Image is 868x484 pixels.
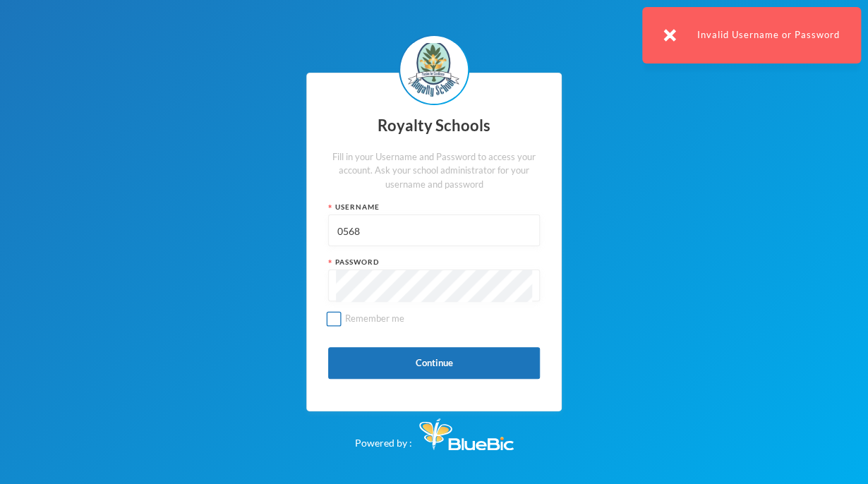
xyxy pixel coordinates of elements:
div: Fill in your Username and Password to access your account. Ask your school administrator for your... [328,150,540,192]
img: Bluebic [419,418,514,450]
div: Powered by : [355,411,514,450]
span: Remember me [339,313,410,324]
div: Royalty Schools [328,112,540,140]
div: Password [328,257,540,267]
div: Username [328,202,540,212]
div: Invalid Username or Password [642,7,861,63]
button: Continue [328,347,540,379]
